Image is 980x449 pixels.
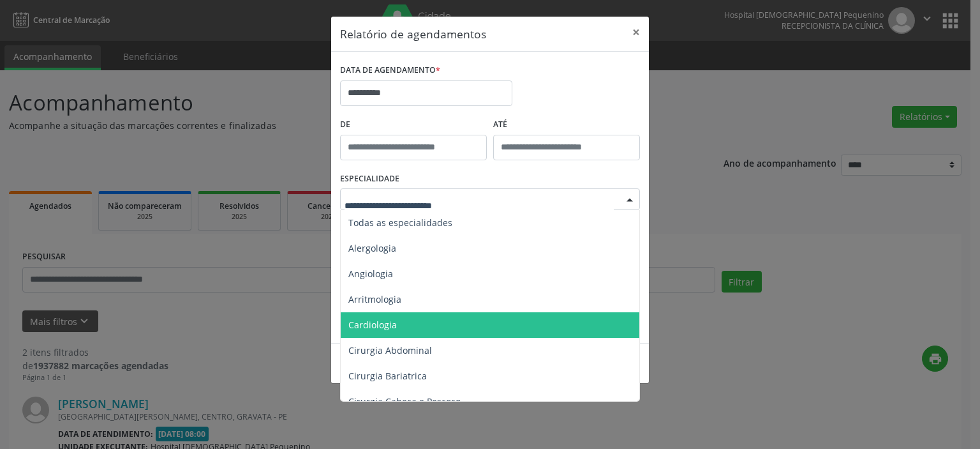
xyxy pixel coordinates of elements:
span: Cardiologia [348,319,397,331]
span: Alergologia [348,242,396,254]
span: Todas as especialidades [348,217,452,229]
span: Angiologia [348,268,393,280]
label: DATA DE AGENDAMENTO [340,61,440,80]
button: Close [623,17,649,48]
label: ESPECIALIDADE [340,169,399,189]
span: Arritmologia [348,293,401,305]
span: Cirurgia Bariatrica [348,370,427,382]
label: ATÉ [493,115,640,135]
label: De [340,115,487,135]
span: Cirurgia Cabeça e Pescoço [348,395,461,407]
span: Cirurgia Abdominal [348,344,432,356]
h5: Relatório de agendamentos [340,26,486,42]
